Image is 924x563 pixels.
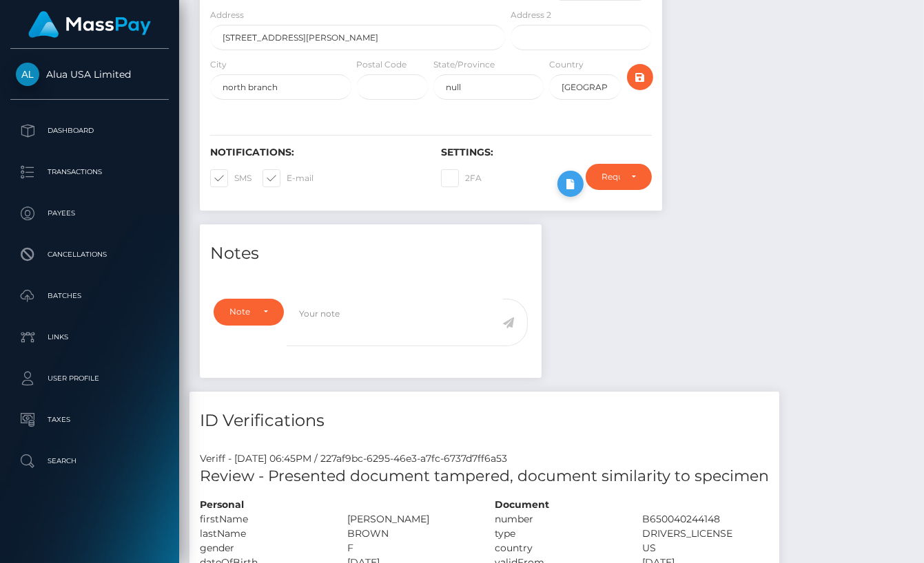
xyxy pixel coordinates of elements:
label: Address [210,9,244,21]
div: Require ID/Selfie Verification [602,171,620,182]
p: Transactions [16,162,163,182]
h6: Settings: [441,147,651,158]
div: US [632,541,779,555]
p: User Profile [16,368,163,389]
a: Links [10,320,169,354]
p: Batches [16,286,163,306]
div: F [337,541,484,555]
label: SMS [210,169,251,187]
a: User Profile [10,361,169,396]
a: Payees [10,196,169,231]
a: Batches [10,279,169,313]
button: Note Type [214,299,284,325]
div: firstName [189,512,337,527]
img: MassPay Logo [28,11,151,38]
label: Address 2 [511,9,551,21]
p: Dashboard [16,120,163,141]
label: City [210,59,227,71]
a: Transactions [10,155,169,189]
label: 2FA [441,169,482,187]
span: Alua USA Limited [10,68,169,81]
div: BROWN [337,527,484,541]
p: Links [16,327,163,348]
h6: Notifications: [210,147,420,158]
label: Postal Code [357,59,407,71]
div: country [484,541,632,555]
div: Note Type [229,306,252,317]
div: gender [189,541,337,555]
p: Search [16,451,163,471]
img: Alua USA Limited [16,63,39,86]
div: number [484,512,632,527]
strong: Personal [200,498,244,511]
h4: Notes [210,242,531,266]
label: E-mail [263,169,314,187]
h4: ID Verifications [200,409,769,433]
label: Country [549,59,584,71]
div: [PERSON_NAME] [337,512,484,527]
strong: Document [495,498,549,511]
div: DRIVERS_LICENSE [632,527,779,541]
p: Cancellations [16,244,163,265]
p: Taxes [16,410,163,430]
div: B650040244148 [632,512,779,527]
div: type [484,527,632,541]
a: Search [10,444,169,478]
a: Dashboard [10,114,169,148]
button: Require ID/Selfie Verification [586,164,652,190]
h5: Review - Presented document tampered, document similarity to specimen [200,466,769,487]
div: Veriff - [DATE] 06:45PM / 227af9bc-6295-46e3-a7fc-6737d7ff6a53 [189,452,779,466]
div: lastName [189,527,337,541]
a: Taxes [10,403,169,437]
a: Cancellations [10,237,169,272]
label: State/Province [433,59,495,71]
p: Payees [16,203,163,224]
